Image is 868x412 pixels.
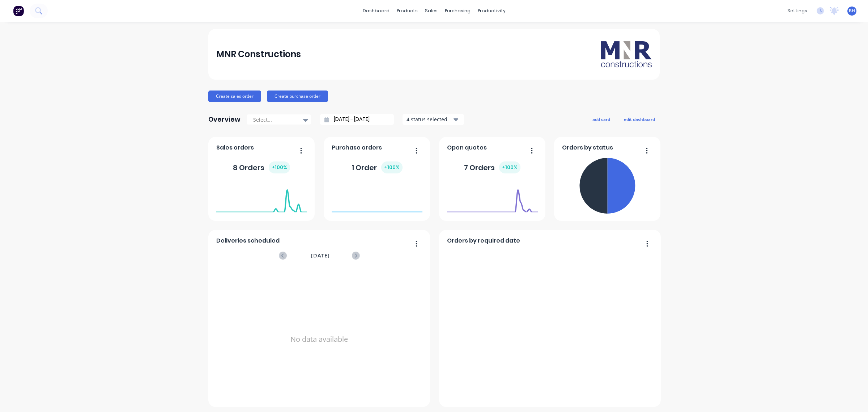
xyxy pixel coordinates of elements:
[381,161,403,173] div: + 100 %
[464,161,520,173] div: 7 Orders
[216,143,254,152] span: Sales orders
[588,114,615,124] button: add card
[407,115,452,123] div: 4 status selected
[216,236,280,245] span: Deliveries scheduled
[393,5,421,16] div: products
[619,114,660,124] button: edit dashboard
[311,252,330,260] span: [DATE]
[849,8,855,14] span: BH
[359,5,393,16] a: dashboard
[233,161,290,173] div: 8 Orders
[441,5,474,16] div: purchasing
[208,91,261,102] button: Create sales order
[447,143,487,152] span: Open quotes
[216,47,301,62] div: MNR Constructions
[499,161,520,173] div: + 100 %
[13,5,24,16] img: Factory
[562,143,613,152] span: Orders by status
[267,91,328,102] button: Create purchase order
[208,112,241,127] div: Overview
[332,143,382,152] span: Purchase orders
[352,161,403,173] div: 1 Order
[601,41,652,67] img: MNR Constructions
[269,161,290,173] div: + 100 %
[216,269,422,409] div: No data available
[474,5,509,16] div: productivity
[421,5,441,16] div: sales
[784,5,811,16] div: settings
[403,114,464,125] button: 4 status selected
